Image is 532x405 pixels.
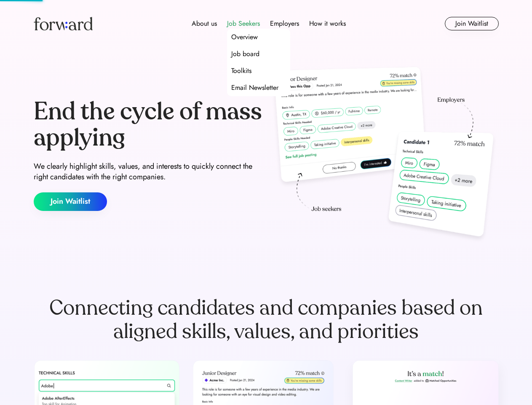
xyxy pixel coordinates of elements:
[34,161,263,182] div: We clearly highlight skills, values, and interests to quickly connect the right candidates with t...
[34,17,93,30] img: Forward logo
[270,64,499,246] img: hero-image.png
[231,49,259,59] div: Job board
[231,32,258,42] div: Overview
[270,19,299,29] div: Employers
[192,19,217,29] div: About us
[34,99,263,151] div: End the cycle of mass applying
[309,19,346,29] div: How it works
[231,83,278,93] div: Email Newsletter
[231,66,251,76] div: Toolkits
[34,296,499,343] div: Connecting candidates and companies based on aligned skills, values, and priorities
[445,17,499,30] button: Join Waitlist
[227,19,260,29] div: Job Seekers
[34,192,107,211] button: Join Waitlist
